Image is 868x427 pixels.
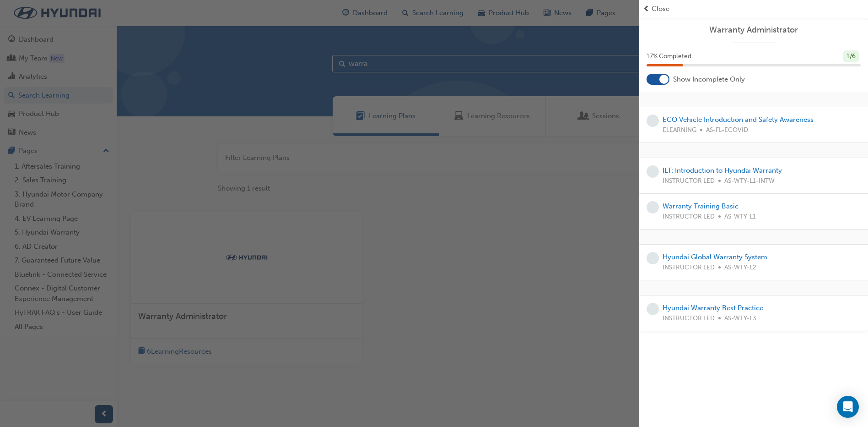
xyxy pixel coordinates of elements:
span: Close [652,4,669,14]
span: AS-FL-ECOVID [706,125,748,136]
span: INSTRUCTOR LED [663,313,715,324]
span: INSTRUCTOR LED [663,263,715,273]
span: learningRecordVerb_NONE-icon [647,201,659,213]
div: Open Intercom Messenger [837,396,859,418]
span: AS-WTY-L3 [724,313,756,324]
span: learningRecordVerb_NONE-icon [647,115,659,127]
span: learningRecordVerb_NONE-icon [647,303,659,315]
a: Hyundai Global Warranty System [663,253,767,261]
span: learningRecordVerb_NONE-icon [647,252,659,264]
span: ELEARNING [663,125,696,136]
span: Show Incomplete Only [673,74,745,85]
span: INSTRUCTOR LED [663,176,715,186]
button: prev-iconClose [643,4,864,14]
a: Warranty Training Basic [663,202,739,210]
a: Warranty Administrator [647,25,861,35]
a: Hyundai Warranty Best Practice [663,304,763,312]
span: learningRecordVerb_NONE-icon [647,165,659,178]
a: ECO Vehicle Introduction and Safety Awareness [663,115,814,124]
div: 1 / 6 [843,50,859,63]
span: INSTRUCTOR LED [663,212,715,222]
span: AS-WTY-L1 [724,212,756,222]
span: AS-WTY-L2 [724,263,756,273]
span: AS-WTY-L1-INTW [724,176,775,186]
span: prev-icon [643,4,650,14]
span: 17 % Completed [647,51,691,62]
a: ILT: Introduction to Hyundai Warranty [663,166,782,175]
